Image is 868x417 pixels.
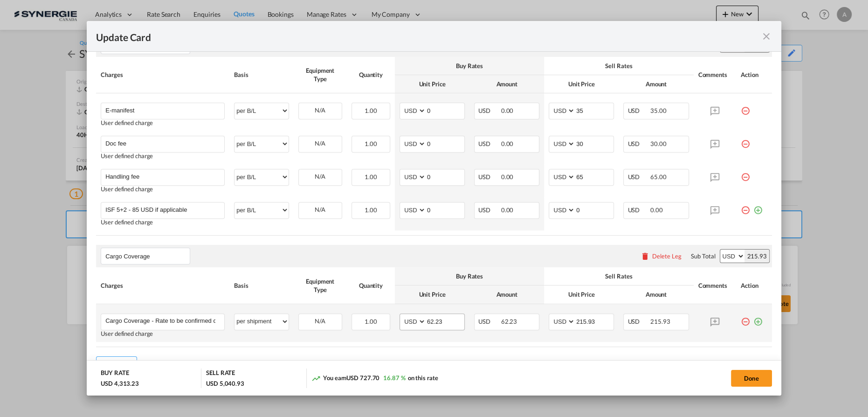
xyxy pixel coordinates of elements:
[365,318,377,325] span: 1.00
[627,318,649,325] span: USD
[575,202,613,216] input: 0
[234,103,288,118] select: per B/L
[575,136,613,150] input: 30
[741,136,750,145] md-icon: icon-minus-circle-outline red-400-fg
[234,314,288,329] select: per shipment
[101,202,224,216] md-input-container: ISF 5+2 - 85 USD if applicable
[234,202,288,217] select: per B/L
[731,370,772,387] button: Done
[365,140,377,147] span: 1.00
[691,252,715,260] div: Sub Total
[346,374,379,382] span: USD 727.70
[478,173,500,181] span: USD
[311,374,438,383] div: You earn on this rate
[641,251,650,261] md-icon: icon-delete
[501,107,514,114] span: 0.00
[101,314,224,328] md-input-container: Cargo Coverage - Rate to be confirmed depending on commodity and value Min 50 USD
[105,103,224,117] input: Charge Name
[234,281,289,290] div: Basis
[298,277,342,294] div: Equipment Type
[650,173,667,181] span: 65.00
[298,66,342,83] div: Equipment Type
[694,267,737,304] th: Comments
[101,136,224,150] md-input-container: Doc fee
[299,136,342,151] div: N/A
[741,202,750,211] md-icon: icon-minus-circle-outline red-400-fg
[400,62,539,70] div: Buy Rates
[627,140,649,147] span: USD
[478,107,500,114] span: USD
[694,57,737,93] th: Comments
[753,313,763,323] md-icon: icon-plus-circle-outline green-400-fg
[549,62,689,70] div: Sell Rates
[575,169,613,183] input: 65
[501,140,514,147] span: 0.00
[299,103,342,118] div: N/A
[365,206,377,214] span: 1.00
[741,169,750,178] md-icon: icon-minus-circle-outline red-400-fg
[627,173,649,181] span: USD
[549,272,689,280] div: Sell Rates
[96,30,761,42] div: Update Card
[641,252,682,260] button: Delete Leg
[501,318,517,325] span: 62.23
[478,318,500,325] span: USD
[101,119,225,126] div: User defined charge
[575,103,613,117] input: 35
[351,281,390,290] div: Quantity
[741,103,750,112] md-icon: icon-minus-circle-outline red-400-fg
[736,57,772,93] th: Action
[383,374,405,382] span: 16.87 %
[87,21,781,396] md-dialog: Update CardPort of ...
[478,206,500,214] span: USD
[351,70,390,79] div: Quantity
[426,103,464,117] input: 0
[652,252,682,260] div: Delete Leg
[105,136,224,150] input: Charge Name
[105,314,224,328] input: Charge Name
[234,70,289,79] div: Basis
[365,107,377,114] span: 1.00
[426,314,464,328] input: 62.23
[753,202,763,211] md-icon: icon-plus-circle-outline green-400-fg
[101,379,139,388] div: USD 4,313.23
[101,103,224,117] md-input-container: E-manifest
[299,202,342,217] div: N/A
[105,249,190,263] input: Leg Name
[105,169,224,183] input: Charge Name
[101,153,225,160] div: User defined charge
[619,285,693,304] th: Amount
[206,379,244,388] div: USD 5,040.93
[101,281,225,290] div: Charges
[650,107,667,114] span: 35.00
[501,173,514,181] span: 0.00
[311,374,321,383] md-icon: icon-trending-up
[478,140,500,147] span: USD
[627,107,649,114] span: USD
[101,169,224,183] md-input-container: Handling fee
[761,31,772,42] md-icon: icon-close fg-AAA8AD m-0 pointer
[650,318,670,325] span: 215.93
[741,313,750,323] md-icon: icon-minus-circle-outline red-400-fg
[234,136,288,151] select: per B/L
[544,75,619,93] th: Unit Price
[105,202,224,216] input: Charge Name
[96,356,137,373] button: Add Leg
[469,285,544,304] th: Amount
[575,314,613,328] input: 215.93
[650,206,663,214] span: 0.00
[395,75,469,93] th: Unit Price
[101,186,225,193] div: User defined charge
[206,368,235,379] div: SELL RATE
[744,250,769,263] div: 215.93
[299,314,342,328] div: N/A
[426,169,464,183] input: 0
[426,202,464,216] input: 0
[101,330,225,337] div: User defined charge
[234,169,288,184] select: per B/L
[101,368,129,379] div: BUY RATE
[426,136,464,150] input: 0
[400,272,539,280] div: Buy Rates
[619,75,693,93] th: Amount
[650,140,667,147] span: 30.00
